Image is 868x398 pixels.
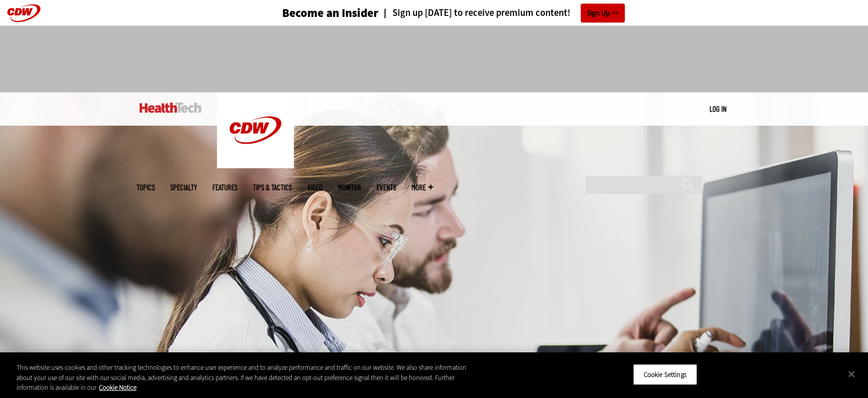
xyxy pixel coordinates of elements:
span: More [411,184,433,191]
a: Tips & Tactics [253,184,292,191]
button: Cookie Settings [633,364,697,385]
a: Sign Up [581,4,625,23]
div: User menu [709,104,726,114]
span: Topics [136,184,155,191]
div: This website uses cookies and other tracking technologies to enhance user experience and to analy... [16,363,478,393]
a: Sign up [DATE] to receive premium content! [379,8,570,18]
span: Specialty [170,184,197,191]
a: MonITor [338,184,361,191]
a: Become an Insider [244,7,379,19]
img: Home [140,103,202,113]
a: Log in [709,104,726,113]
a: Features [212,184,238,191]
a: Video [307,184,323,191]
h3: Become an Insider [282,7,379,19]
button: Close [840,363,863,385]
a: More information about your privacy [99,383,136,392]
a: Events [377,184,396,191]
a: CDW [217,160,294,171]
iframe: advertisement [247,36,621,82]
img: Home [217,92,294,168]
